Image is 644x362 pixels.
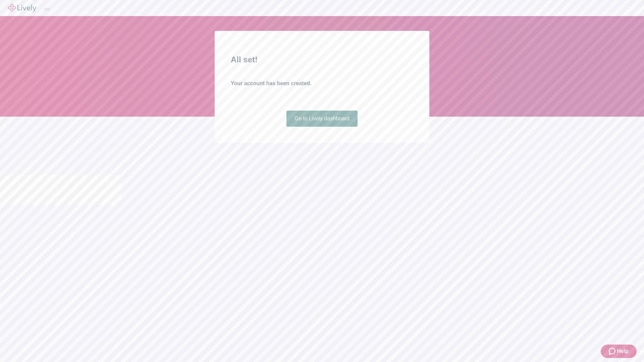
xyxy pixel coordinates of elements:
[44,8,50,10] button: Log out
[609,347,617,355] svg: Zendesk support icon
[231,54,413,66] h2: All set!
[286,111,358,127] a: Go to Lively dashboard
[617,347,629,355] span: Help
[231,79,413,87] h4: Your account has been created.
[601,345,637,358] button: Zendesk support iconHelp
[8,4,36,12] img: Lively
